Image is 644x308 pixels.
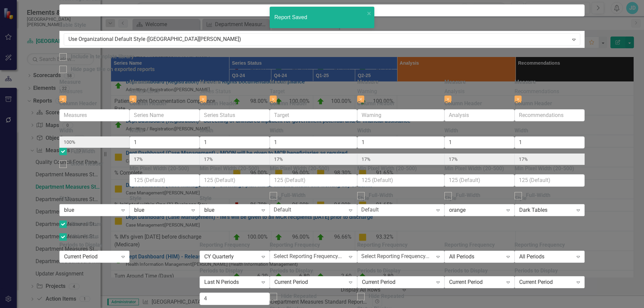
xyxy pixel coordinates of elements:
[59,127,73,135] label: Width
[129,195,142,202] label: Style
[270,127,283,135] label: Width
[444,174,515,187] input: 125 (Default)
[64,206,118,214] div: blue
[515,165,574,173] label: Min Pixel Width (20-500)
[369,192,393,199] div: Full-Width
[71,221,101,228] div: Show Owner
[129,136,200,149] input: Column Width
[200,195,212,202] label: Style
[59,78,81,86] label: Measure
[200,78,221,86] label: Measure
[444,127,458,135] label: Width
[270,174,357,187] input: 125 (Default)
[444,78,466,86] label: Measure
[270,267,313,275] label: Periods to Display
[204,206,258,214] div: blue
[59,88,129,96] div: Measures
[357,88,444,96] div: Warning
[200,293,270,305] input: Period Count...
[129,174,200,187] input: 125 (Default)
[274,253,342,260] div: Select Reporting Frequency...
[59,100,97,108] label: Column Header
[281,192,306,199] div: Full-Width
[270,78,291,86] label: Measure
[362,279,433,286] div: Current Period
[134,206,188,214] div: blue
[274,279,345,286] div: Current Period
[357,78,379,86] label: Measure
[200,241,250,249] label: Reporting Frequency
[444,109,515,122] input: Analysis
[444,100,482,108] label: Column Header
[519,206,573,214] div: Dark Tables
[526,192,550,199] div: Full-Width
[200,174,270,187] input: 125 (Default)
[274,206,291,214] div: Default
[270,100,307,108] label: Column Header
[200,267,243,275] label: Periods to Display
[357,267,400,275] label: Periods to Display
[129,109,200,122] input: Series Name
[204,279,258,286] div: Last N Periods
[200,100,237,108] label: Column Header
[200,136,270,149] input: Column Width
[357,174,444,187] input: 125 (Default)
[129,78,151,86] label: Measure
[357,100,395,108] label: Column Header
[357,127,371,135] label: Width
[357,136,444,149] input: Column Width
[274,14,365,21] div: Report Saved
[200,127,213,135] label: Width
[270,88,357,96] div: Target
[515,78,536,86] label: Measure
[519,279,573,286] div: Current Period
[456,192,480,199] div: Full-Width
[515,100,552,108] label: Column Header
[270,136,357,149] input: Column Width
[204,253,258,260] div: CY Quarterly
[515,127,528,135] label: Width
[129,100,167,108] label: Column Header
[444,88,515,96] div: Analysis
[515,88,585,96] div: Recommendations
[357,109,444,122] input: Warning
[129,127,143,135] label: Width
[515,136,585,149] input: Column Width
[129,88,200,96] div: Series Name
[449,206,503,214] div: orange
[129,165,189,173] label: Min Pixel Width (20-500)
[515,109,585,122] input: Recommendations
[200,165,259,173] label: Min Pixel Width (20-500)
[369,293,404,300] div: Hide Repeated
[200,109,270,122] input: Series Status
[444,267,488,275] label: Periods to Display
[71,66,155,73] div: Hide page title on exported reports
[71,233,99,241] div: Hide Status
[515,241,565,249] label: Reporting Frequency
[519,253,573,260] div: All Periods
[515,174,585,187] input: 125 (Default)
[444,136,515,149] input: Column Width
[59,195,71,202] label: Style
[59,21,585,29] label: Table Style
[449,279,503,286] div: Current Period
[200,88,270,96] div: Series Status
[357,241,408,249] label: Reporting Frequency
[367,9,372,17] button: close
[270,165,329,173] label: Min Pixel Width (20-500)
[64,253,118,260] div: Current Period
[71,148,95,156] div: Full-Width
[444,241,495,249] label: Reporting Frequency
[361,206,379,214] div: Default
[449,253,503,260] div: All Periods
[59,109,129,122] input: Measures
[270,241,320,249] label: Reporting Frequency
[357,165,417,173] label: Min Pixel Width (20-500)
[71,160,103,168] div: Show Header
[515,267,558,275] label: Periods to Display
[281,293,317,300] div: Hide Repeated
[361,253,429,260] div: Select Reporting Frequency...
[444,165,504,173] label: Min Pixel Width (20-500)
[71,53,134,61] div: Include in template library
[270,109,357,122] input: Target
